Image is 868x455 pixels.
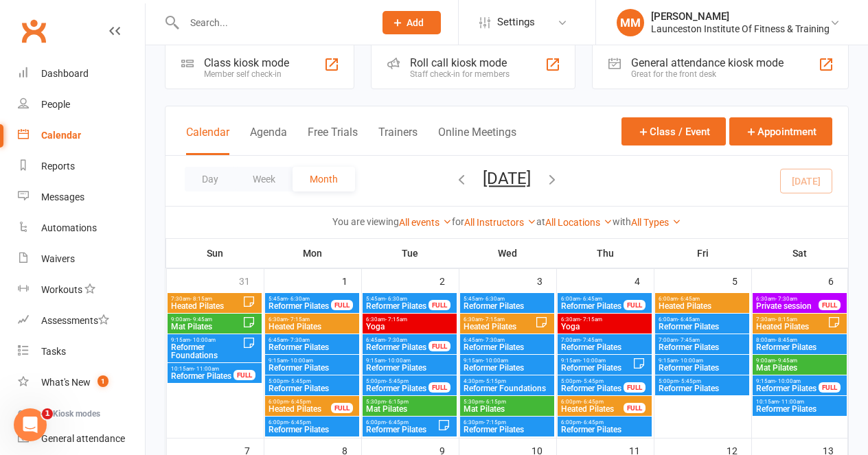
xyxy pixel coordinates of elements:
span: Mat Pilates [463,405,551,413]
span: 9:15am [755,378,819,384]
span: Mat Pilates [755,364,844,372]
span: 6:00am [658,296,746,302]
span: Heated Pilates [560,405,624,413]
a: General attendance kiosk mode [18,423,145,454]
span: 6:00pm [365,419,437,425]
span: - 7:30am [288,337,310,343]
span: Private session [755,302,819,310]
span: Reformer Pilates [463,425,551,434]
a: Workouts [18,275,145,305]
span: - 6:45pm [581,399,604,405]
div: Launceston Institute Of Fitness & Training [651,23,830,35]
th: Sat [751,239,848,268]
span: - 6:15pm [386,399,409,405]
span: - 6:15pm [483,399,506,405]
span: Heated Pilates [755,323,827,331]
span: - 7:15pm [483,419,506,425]
span: - 9:45am [775,358,797,364]
span: 7:00am [658,337,746,343]
span: Reformer Pilates [560,364,632,372]
div: Workouts [41,284,82,295]
span: 6:45am [365,337,429,343]
strong: with [613,216,631,227]
div: FULL [624,382,646,393]
span: Reformer Pilates [658,384,746,393]
button: Day [185,167,236,191]
a: Calendar [18,120,145,151]
span: - 5:15pm [483,378,506,384]
span: 9:15am [560,358,632,364]
button: Class / Event [621,117,726,145]
div: Calendar [41,130,81,141]
a: All events [399,217,452,228]
span: - 5:45pm [581,378,604,384]
span: Reformer Pilates [560,425,649,434]
span: Reformer Pilates [463,343,551,351]
div: Great for the front desk [631,69,784,79]
a: People [18,89,145,120]
div: FULL [429,341,450,351]
span: Heated Pilates [268,323,356,331]
span: 6:45am [268,337,356,343]
span: Reformer Pilates [365,343,429,351]
div: 1 [342,269,361,292]
span: Reformer Pilates [463,364,551,372]
span: Reformer Pilates [170,372,234,380]
span: 6:30am [560,316,649,323]
span: - 7:45am [580,337,602,343]
button: Free Trials [308,126,358,155]
span: Heated Pilates [268,405,332,413]
span: 6:45am [463,337,551,343]
span: Reformer Pilates [365,302,429,310]
span: 6:00pm [268,399,332,405]
span: 9:15am [463,358,551,364]
span: Reformer Pilates [658,323,746,331]
button: [DATE] [483,169,531,188]
span: 5:45am [365,296,429,302]
div: Dashboard [41,68,89,79]
span: Yoga [365,323,454,331]
span: Reformer Pilates [268,343,356,351]
span: - 5:45pm [288,378,311,384]
th: Wed [459,239,556,268]
div: Member self check-in [204,69,289,79]
span: Reformer Pilates [560,302,624,310]
th: Thu [556,239,654,268]
div: Roll call kiosk mode [410,56,510,69]
span: 10:15am [755,399,844,405]
button: Trainers [378,126,418,155]
span: - 7:15am [288,316,310,323]
span: 1 [42,408,53,419]
span: Reformer Foundations [170,343,242,360]
div: People [41,99,70,110]
span: - 6:45am [678,316,700,323]
div: FULL [233,370,255,380]
span: - 10:00am [385,358,411,364]
span: 5:45am [268,296,332,302]
div: FULL [331,300,353,310]
span: - 8:15am [190,296,212,302]
span: - 6:45am [678,296,700,302]
div: Reports [41,161,75,172]
span: - 6:30am [483,296,505,302]
a: Assessments [18,305,145,336]
div: 6 [828,269,847,292]
span: Reformer Pilates [755,384,819,393]
span: - 7:15am [580,316,602,323]
span: 4:30pm [463,378,551,384]
span: - 10:00am [288,358,313,364]
button: Online Meetings [438,126,516,155]
span: 9:00am [170,316,242,323]
span: - 5:45pm [678,378,701,384]
span: Reformer Pilates [268,364,356,372]
a: Automations [18,213,145,244]
span: Reformer Pilates [365,425,437,434]
div: Automations [41,222,97,233]
input: Search... [180,13,365,32]
strong: for [452,216,464,227]
span: 6:00pm [268,419,356,425]
div: FULL [429,382,450,393]
a: Messages [18,182,145,213]
div: FULL [429,300,450,310]
span: - 6:30am [288,296,310,302]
